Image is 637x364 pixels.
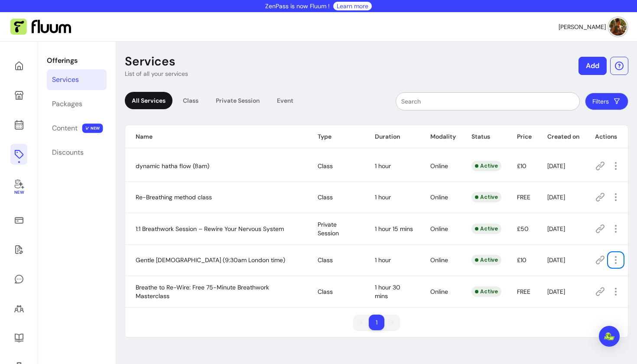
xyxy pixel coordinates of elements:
[82,123,103,133] span: NEW
[578,57,607,75] button: Add
[547,162,565,170] span: [DATE]
[10,19,71,35] img: Fluum Logo
[307,125,364,148] th: Type
[318,193,333,201] span: Class
[10,173,27,201] a: New
[430,162,448,170] span: Online
[547,225,565,233] span: [DATE]
[136,193,212,201] span: Re-Breathing method class
[10,269,27,289] a: My Messages
[337,2,368,10] a: Learn more
[430,225,448,233] span: Online
[375,256,391,264] span: 1 hour
[471,192,501,202] div: Active
[471,255,501,265] div: Active
[52,147,84,158] div: Discounts
[349,310,404,335] nav: pagination navigation
[265,2,330,10] p: ZenPass is now Fluum !
[507,125,537,148] th: Price
[52,75,79,85] div: Services
[10,144,27,165] a: Offerings
[125,92,172,109] div: All Services
[10,328,27,348] a: Resources
[136,162,209,170] span: dynamic hatha flow (8am)
[375,162,391,170] span: 1 hour
[136,283,269,300] span: Breathe to Re-Wire: Free 75-Minute Breathwork Masterclass
[14,190,23,195] span: New
[318,221,339,237] span: Private Session
[52,99,82,109] div: Packages
[136,225,284,233] span: 1:1 Breathwork Session – Rewire Your Nervous System
[47,142,107,163] a: Discounts
[559,23,606,31] span: [PERSON_NAME]
[517,256,526,264] span: £10
[430,256,448,264] span: Online
[559,18,627,36] button: avatar[PERSON_NAME]
[318,162,333,170] span: Class
[375,283,400,300] span: 1 hour 30 mins
[517,288,530,296] span: FREE
[10,55,27,76] a: Home
[375,193,391,201] span: 1 hour
[10,239,27,260] a: Waivers
[318,288,333,296] span: Class
[369,315,384,330] li: pagination item 1 active
[47,118,107,139] a: Content NEW
[47,94,107,114] a: Packages
[471,161,501,171] div: Active
[609,18,627,36] img: avatar
[10,85,27,106] a: My Page
[52,123,78,133] div: Content
[47,69,107,90] a: Services
[125,54,175,69] p: Services
[599,326,620,347] div: Open Intercom Messenger
[136,256,285,264] span: Gentle [DEMOGRAPHIC_DATA] (9:30am London time)
[517,225,529,233] span: £50
[125,69,188,78] p: List of all your services
[430,288,448,296] span: Online
[10,114,27,135] a: Calendar
[375,225,413,233] span: 1 hour 15 mins
[537,125,585,148] th: Created on
[176,92,205,109] div: Class
[547,193,565,201] span: [DATE]
[585,125,628,148] th: Actions
[318,256,333,264] span: Class
[517,193,530,201] span: FREE
[517,162,526,170] span: £10
[401,97,574,106] input: Search
[547,256,565,264] span: [DATE]
[47,55,107,66] p: Offerings
[420,125,461,148] th: Modality
[10,298,27,319] a: Clients
[471,224,501,234] div: Active
[364,125,420,148] th: Duration
[125,125,307,148] th: Name
[209,92,266,109] div: Private Session
[430,193,448,201] span: Online
[471,286,501,297] div: Active
[10,210,27,231] a: Sales
[270,92,300,109] div: Event
[585,93,628,110] button: Filters
[547,288,565,296] span: [DATE]
[461,125,507,148] th: Status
